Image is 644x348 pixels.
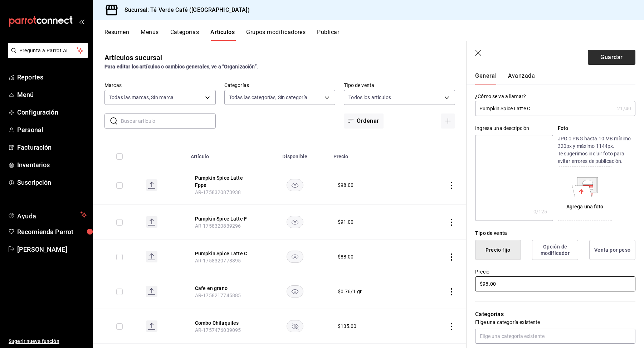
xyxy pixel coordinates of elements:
[195,174,252,189] button: edit-product-location
[287,251,303,263] button: availability-product
[448,288,455,295] button: actions
[475,269,635,274] label: Precio
[287,179,303,191] button: availability-product
[195,250,252,257] button: edit-product-location
[348,94,391,101] span: Todos los artículos
[338,253,354,260] div: $ 88.00
[9,338,87,345] span: Sugerir nueva función
[17,90,87,100] span: Menú
[104,64,258,69] strong: Para editar los artículos o cambios generales, ve a “Organización”.
[17,245,87,254] span: [PERSON_NAME]
[17,142,87,152] span: Facturación
[338,288,351,295] div: $ 0.76
[533,208,547,215] div: 0 /125
[475,229,635,237] div: Tipo de venta
[17,227,87,237] span: Recomienda Parrot
[8,43,88,58] button: Pregunta a Parrot AI
[475,72,497,84] button: General
[448,323,455,330] button: actions
[448,182,455,189] button: actions
[17,107,87,117] span: Configuración
[104,29,129,41] button: Resumen
[317,29,339,41] button: Publicar
[224,83,336,88] label: Categorías
[246,29,306,41] button: Grupos modificadores
[344,113,383,129] button: Ordenar
[104,52,162,63] div: Artículos sucursal
[508,72,535,84] button: Avanzada
[19,47,77,54] span: Pregunta a Parrot AI
[560,168,610,219] div: Agrega una foto
[186,143,261,166] th: Artículo
[17,72,87,82] span: Reportes
[109,94,174,101] span: Todas las marcas, Sin marca
[329,143,412,166] th: Precio
[17,160,87,170] span: Inventarios
[119,6,250,14] h3: Sucursal: Té Verde Café ([GEOGRAPHIC_DATA])
[475,94,635,99] label: ¿Cómo se va a llamar?
[195,215,252,222] button: edit-product-location
[475,310,635,319] p: Categorías
[588,50,635,65] button: Guardar
[195,293,241,298] span: AR-1758217745885
[195,223,241,229] span: AR-1758320839296
[210,29,235,41] button: Artículos
[104,83,216,88] label: Marcas
[338,323,357,330] div: $ 135.00
[5,52,88,59] a: Pregunta a Parrot AI
[338,182,354,189] div: $ 98.00
[195,258,241,264] span: AR-1758320778895
[287,320,303,332] button: availability-product
[195,189,241,195] span: AR-1758320873938
[261,143,329,166] th: Disponible
[448,253,455,261] button: actions
[344,83,455,88] label: Tipo de venta
[475,329,635,344] input: Elige una categoría existente
[558,125,635,132] p: Foto
[17,211,78,219] span: Ayuda
[532,240,578,260] button: Opción de modificador
[338,218,354,226] div: $ 91.00
[121,114,216,128] input: Buscar artículo
[17,178,87,187] span: Suscripción
[195,319,252,327] button: edit-product-location
[475,319,635,326] p: Elige una categoría existente
[448,219,455,226] button: actions
[170,29,199,41] button: Categorías
[589,240,635,260] button: Venta por peso
[475,276,635,291] input: $0.00
[229,94,308,101] span: Todas las categorías, Sin categoría
[141,29,158,41] button: Menús
[195,285,252,292] button: edit-product-location
[558,135,635,165] p: JPG o PNG hasta 10 MB mínimo 320px y máximo 1144px. Te sugerimos incluir foto para evitar errores...
[475,125,553,132] div: Ingresa una descripción
[475,240,521,260] button: Precio fijo
[566,203,604,211] div: Agrega una foto
[195,327,241,333] span: AR-1757476039095
[79,19,84,24] button: open_drawer_menu
[287,285,303,298] button: availability-product
[351,288,362,295] div: / 1 gr
[475,72,627,84] div: navigation tabs
[104,29,644,41] div: navigation tabs
[287,216,303,228] button: availability-product
[617,105,631,112] div: 21 /40
[17,125,87,135] span: Personal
